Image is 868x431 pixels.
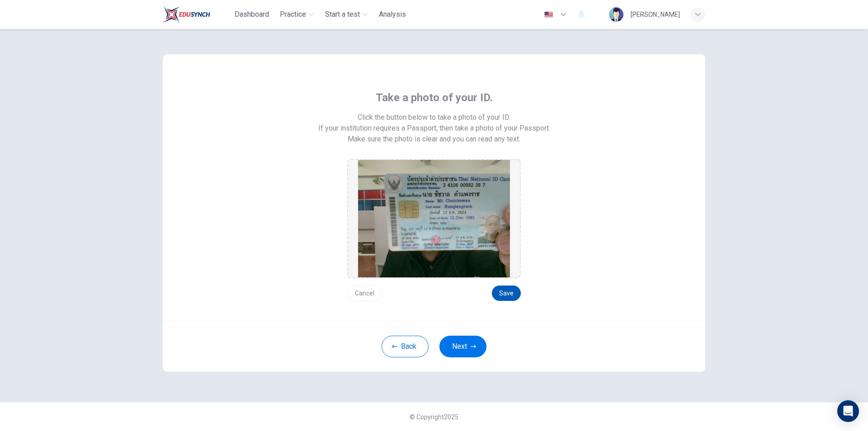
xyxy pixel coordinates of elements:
[837,400,859,422] div: Open Intercom Messenger
[347,286,382,301] button: Cancel
[321,6,372,23] button: Start a test
[410,413,458,421] span: © Copyright 2025
[382,336,429,357] button: Back
[379,9,406,20] span: Analysis
[358,160,510,277] img: preview screemshot
[318,112,550,134] span: Click the button below to take a photo of your ID. If your institution requires a Passport, then ...
[325,9,360,20] span: Start a test
[235,9,269,20] span: Dashboard
[276,6,318,23] button: Practice
[376,90,493,105] span: Take a photo of your ID.
[609,7,623,22] img: Profile picture
[348,134,520,145] span: Make sure the photo is clear and you can read any text.
[375,6,410,23] button: Analysis
[163,5,210,23] img: Train Test logo
[492,286,521,301] button: Save
[439,336,486,357] button: Next
[543,11,554,18] img: en
[280,9,306,20] span: Practice
[231,6,273,23] button: Dashboard
[163,5,231,23] a: Train Test logo
[631,9,680,20] div: [PERSON_NAME]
